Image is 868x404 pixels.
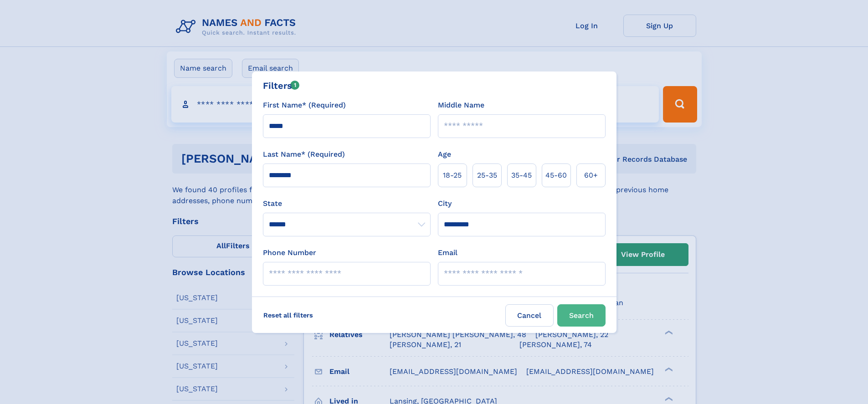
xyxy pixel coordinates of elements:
[263,100,346,111] label: First Name* (Required)
[545,170,567,181] span: 45‑60
[263,149,345,160] label: Last Name* (Required)
[438,247,457,258] label: Email
[438,149,451,160] label: Age
[257,304,319,326] label: Reset all filters
[438,198,452,209] label: City
[557,304,606,327] button: Search
[477,170,497,181] span: 25‑35
[443,170,462,181] span: 18‑25
[505,304,554,327] label: Cancel
[438,100,484,111] label: Middle Name
[263,79,300,92] div: Filters
[263,247,316,258] label: Phone Number
[511,170,532,181] span: 35‑45
[263,198,431,209] label: State
[584,170,598,181] span: 60+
